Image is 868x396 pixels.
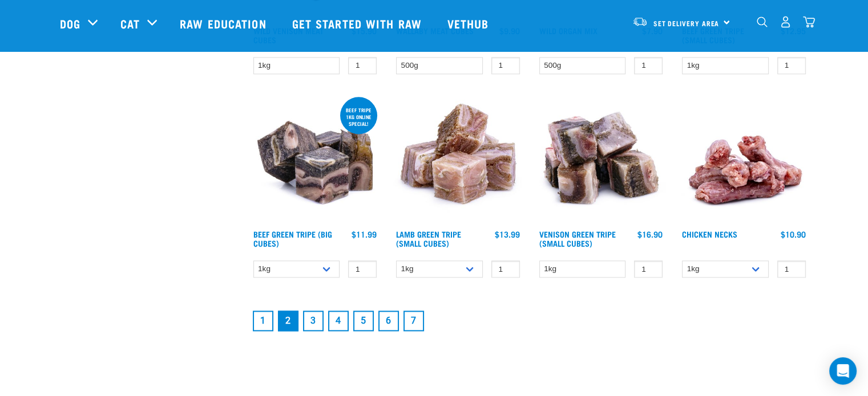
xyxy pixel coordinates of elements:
input: 1 [777,260,806,278]
input: 1 [634,260,663,278]
div: $10.90 [781,230,806,239]
a: Page 2 [278,311,298,331]
img: home-icon@2x.png [803,16,815,28]
input: 1 [348,260,377,278]
input: 1 [634,57,663,75]
a: Goto page 3 [303,311,324,331]
a: Raw Education [168,1,280,46]
a: Beef Green Tripe (Big Cubes) [253,232,332,245]
nav: pagination [251,308,809,333]
img: Pile Of Chicken Necks For Pets [679,95,809,224]
a: Goto page 6 [378,311,399,331]
input: 1 [777,57,806,75]
span: Set Delivery Area [653,21,720,25]
img: 1133 Green Tripe Lamb Small Cubes 01 [393,95,523,224]
img: van-moving.png [632,17,648,27]
input: 1 [491,57,520,75]
a: Goto page 4 [328,311,349,331]
a: Vethub [436,1,503,46]
a: Lamb Green Tripe (Small Cubes) [396,232,461,245]
div: Beef tripe 1kg online special! [340,101,377,132]
input: 1 [348,57,377,75]
a: Goto page 1 [253,311,273,331]
a: Chicken Necks [682,232,737,236]
a: Get started with Raw [281,1,436,46]
img: user.png [780,16,792,28]
a: Dog [60,15,80,32]
img: 1044 Green Tripe Beef [251,95,380,224]
img: 1079 Green Tripe Venison 01 [536,95,666,224]
a: Goto page 7 [403,311,424,331]
input: 1 [491,260,520,278]
a: Cat [120,15,140,32]
div: $13.99 [495,230,520,239]
a: Goto page 5 [353,311,374,331]
a: Venison Green Tripe (Small Cubes) [539,232,616,245]
img: home-icon-1@2x.png [757,17,768,27]
div: $16.90 [637,230,663,239]
div: $11.99 [352,230,377,239]
div: Open Intercom Messenger [829,357,857,385]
